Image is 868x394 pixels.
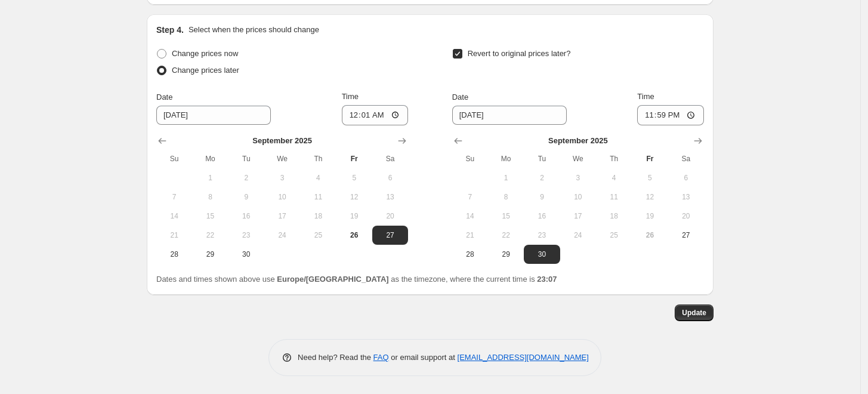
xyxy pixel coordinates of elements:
span: 29 [197,250,223,259]
button: Saturday September 13 2025 [372,187,408,207]
span: 26 [637,230,663,240]
span: Update [682,308,706,318]
button: Thursday September 11 2025 [596,187,632,207]
button: Wednesday September 10 2025 [264,187,300,207]
span: Change prices now [172,49,238,58]
button: Wednesday September 24 2025 [264,226,300,245]
button: Sunday September 14 2025 [156,207,192,226]
span: Tu [529,154,555,164]
button: Sunday September 21 2025 [156,226,192,245]
span: 30 [529,250,555,259]
a: [EMAIL_ADDRESS][DOMAIN_NAME] [458,353,589,362]
button: Saturday September 20 2025 [668,207,704,226]
button: Friday September 19 2025 [336,207,372,226]
span: 24 [269,230,295,240]
th: Thursday [596,149,632,168]
button: Today Friday September 26 2025 [336,226,372,245]
span: 13 [673,192,699,202]
span: 18 [601,211,627,221]
button: Tuesday September 16 2025 [524,207,560,226]
span: 7 [161,192,187,202]
span: 6 [673,173,699,183]
span: 8 [197,192,223,202]
span: Sa [377,154,403,164]
th: Friday [632,149,668,168]
span: 3 [269,173,295,183]
span: Th [601,154,627,164]
button: Monday September 1 2025 [192,168,228,187]
button: Sunday September 7 2025 [452,187,488,207]
button: Monday September 22 2025 [488,226,524,245]
span: 13 [377,192,403,202]
span: 11 [601,192,627,202]
span: Fr [341,154,367,164]
button: Thursday September 4 2025 [596,168,632,187]
span: Mo [197,154,223,164]
span: 27 [673,230,699,240]
button: Wednesday September 10 2025 [560,187,596,207]
span: 19 [341,211,367,221]
button: Tuesday September 30 2025 [524,245,560,264]
button: Monday September 8 2025 [192,187,228,207]
button: Update [675,304,713,321]
button: Friday September 5 2025 [336,168,372,187]
span: 21 [457,230,483,240]
span: 14 [457,211,483,221]
span: 10 [269,192,295,202]
button: Friday September 12 2025 [632,187,668,207]
span: 10 [565,192,591,202]
input: 12:00 [637,105,704,125]
button: Sunday September 14 2025 [452,207,488,226]
th: Sunday [452,149,488,168]
button: Monday September 22 2025 [192,226,228,245]
button: Show next month, October 2025 [690,133,706,149]
b: 23:07 [537,275,557,284]
span: 11 [305,192,331,202]
span: 19 [637,211,663,221]
button: Tuesday September 23 2025 [524,226,560,245]
input: 9/26/2025 [452,106,567,125]
button: Monday September 29 2025 [488,245,524,264]
span: 30 [233,250,260,259]
button: Saturday September 6 2025 [668,168,704,187]
button: Thursday September 25 2025 [596,226,632,245]
button: Thursday September 18 2025 [300,207,336,226]
button: Saturday September 20 2025 [372,207,408,226]
span: We [269,154,295,164]
button: Wednesday September 24 2025 [560,226,596,245]
span: 2 [529,173,555,183]
button: Show next month, October 2025 [394,133,410,149]
button: Sunday September 7 2025 [156,187,192,207]
button: Thursday September 18 2025 [596,207,632,226]
button: Saturday September 6 2025 [372,168,408,187]
button: Sunday September 21 2025 [452,226,488,245]
span: Fr [637,154,663,164]
th: Wednesday [560,149,596,168]
button: Tuesday September 2 2025 [524,168,560,187]
span: Sa [673,154,699,164]
span: 5 [637,173,663,183]
span: 20 [673,211,699,221]
p: Select when the prices should change [189,24,319,36]
span: Date [156,93,172,101]
button: Tuesday September 30 2025 [228,245,264,264]
b: Europe/[GEOGRAPHIC_DATA] [277,275,388,284]
span: 4 [601,173,627,183]
button: Wednesday September 3 2025 [264,168,300,187]
button: Thursday September 4 2025 [300,168,336,187]
button: Sunday September 28 2025 [452,245,488,264]
span: 2 [233,173,260,183]
button: Tuesday September 23 2025 [228,226,264,245]
span: Need help? Read the [298,353,373,362]
button: Saturday September 13 2025 [668,187,704,207]
span: Time [637,92,654,101]
button: Monday September 8 2025 [488,187,524,207]
th: Saturday [668,149,704,168]
button: Tuesday September 2 2025 [228,168,264,187]
button: Monday September 15 2025 [488,207,524,226]
th: Monday [488,149,524,168]
button: Today Friday September 26 2025 [632,226,668,245]
span: Mo [493,154,519,164]
span: Dates and times shown above use as the timezone, where the current time is [156,275,557,284]
span: 27 [377,230,403,240]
